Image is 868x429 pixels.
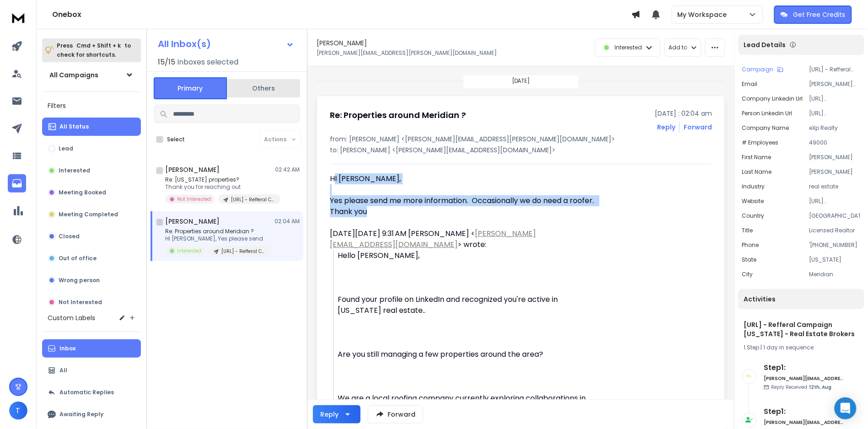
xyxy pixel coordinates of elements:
p: [DATE] : 02:04 am [655,109,712,118]
button: Automatic Replies [42,383,141,402]
p: City [742,271,753,278]
p: Lead [59,145,73,152]
p: [PERSON_NAME] [809,168,861,176]
button: Meeting Completed [42,205,141,224]
p: Re: Properties around Meridian ? [165,228,271,235]
div: Reply [320,410,339,419]
button: Lead [42,139,141,158]
p: Thank you for reaching out [165,183,275,191]
p: real estate [809,183,861,190]
button: Interested [42,161,141,180]
button: Campaign [742,66,784,73]
h1: Onebox [52,9,631,20]
p: Automatic Replies [59,389,114,396]
button: All Campaigns [42,66,141,84]
span: 15 / 15 [158,57,175,68]
h3: Filters [42,99,141,112]
p: eXp Realty [809,124,861,132]
button: All [42,361,141,380]
p: Inbox [59,345,75,352]
p: All Status [59,123,89,130]
h1: [PERSON_NAME] [317,38,367,48]
h1: [PERSON_NAME] [165,165,220,174]
p: from: [PERSON_NAME] <[PERSON_NAME][EMAIL_ADDRESS][PERSON_NAME][DOMAIN_NAME]> [330,134,712,144]
button: All Inbox(s) [151,35,302,53]
h1: [URL] - Refferal Campaign [US_STATE] - Real Estate Brokers [744,320,859,338]
span: 1 Step [744,343,760,351]
button: T [9,402,27,420]
p: industry [742,183,765,190]
p: Not Interested [177,196,211,203]
p: Get Free Credits [793,10,846,19]
p: Press to check for shortcuts. [57,41,131,59]
p: to: [PERSON_NAME] <[PERSON_NAME][EMAIL_ADDRESS][DOMAIN_NAME]> [330,145,712,155]
p: [URL] - Refferal Campaign [US_STATE] - Real Estate Brokers [809,66,861,73]
button: Reply [313,405,361,424]
p: [GEOGRAPHIC_DATA] [809,212,861,220]
div: | [744,344,859,351]
p: Lead Details [744,40,786,49]
p: # Employees [742,139,779,146]
button: Closed [42,227,141,246]
div: [DATE][DATE] 9:31 AM [PERSON_NAME] < > wrote: [330,228,597,250]
p: Re: [US_STATE] properties? [165,176,275,183]
img: logo [9,9,27,26]
p: First Name [742,154,771,161]
p: Interested [59,167,90,174]
button: Out of office [42,249,141,268]
button: Reply [657,123,675,132]
p: 49000 [809,139,861,146]
p: Interested [615,44,642,51]
div: Open Intercom Messenger [835,397,857,419]
h1: All Campaigns [49,70,98,80]
p: [US_STATE] [809,256,861,263]
button: All Status [42,118,141,136]
p: [DATE] [512,77,530,85]
h1: Re: Properties around Meridian ? [330,109,466,122]
h1: [PERSON_NAME] [165,217,220,226]
div: Yes please send me more information. Occasionally we do need a roofer. Thank you [330,195,597,217]
p: Licensed Realtor [809,227,861,234]
p: Out of office [59,255,97,262]
span: Cmd + Shift + k [75,40,122,51]
p: [PERSON_NAME][EMAIL_ADDRESS][PERSON_NAME][DOMAIN_NAME] [317,49,497,57]
span: 12th, Aug [809,384,832,391]
p: Email [742,80,758,88]
button: Awaiting Reply [42,405,141,424]
div: HI [PERSON_NAME], [330,173,597,217]
p: [URL] - Refferal Campaign [US_STATE] - Real Estate Brokers [221,248,265,255]
h1: All Inbox(s) [158,39,211,48]
p: 02:04 AM [275,218,300,225]
p: All [59,367,67,374]
p: website [742,198,764,205]
p: Country [742,212,765,220]
p: State [742,256,757,263]
div: Activities [739,289,864,309]
div: Forward [684,123,712,132]
p: Campaign [742,66,774,73]
p: Meeting Booked [59,189,106,196]
button: Inbox [42,339,141,358]
button: Primary [154,77,227,99]
label: Select [167,136,185,143]
p: Meeting Completed [59,211,118,218]
button: Forward [368,405,423,424]
p: [URL][DOMAIN_NAME] [809,198,861,205]
p: Last Name [742,168,772,176]
h3: Inboxes selected [177,57,238,68]
p: Not Interested [59,299,102,306]
p: title [742,227,753,234]
p: Person Linkedin Url [742,110,793,117]
p: 02:42 AM [275,166,300,173]
p: Phone [742,241,759,249]
button: Wrong person [42,271,141,290]
p: Company Name [742,124,789,132]
p: [URL][DOMAIN_NAME][PERSON_NAME] [809,110,861,117]
h3: Custom Labels [48,313,95,322]
p: '[PHONE_NUMBER] [809,241,861,249]
p: Reply Received [771,384,832,391]
button: Meeting Booked [42,183,141,202]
